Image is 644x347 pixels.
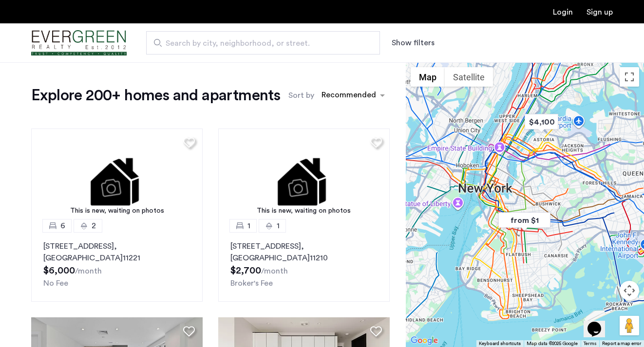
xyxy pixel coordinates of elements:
[277,220,280,232] span: 1
[146,31,380,55] input: Apartment Search
[521,111,562,133] div: $4,100
[31,128,203,226] a: This is new, waiting on photos
[584,308,615,337] iframe: chat widget
[408,334,440,347] a: Open this area in Google Maps (opens a new window)
[43,279,68,287] span: No Fee
[218,226,390,302] a: 11[STREET_ADDRESS], [GEOGRAPHIC_DATA]11210Broker's Fee
[602,340,641,347] a: Report a map error
[60,220,65,232] span: 6
[620,67,639,87] button: Toggle fullscreen view
[247,220,250,232] span: 1
[36,206,198,216] div: This is new, waiting on photos
[31,226,203,302] a: 62[STREET_ADDRESS], [GEOGRAPHIC_DATA]11221No Fee
[479,340,521,347] button: Keyboard shortcuts
[261,267,288,275] sub: /month
[553,8,573,16] a: Login
[494,209,554,231] div: from $1
[230,240,378,264] p: [STREET_ADDRESS] 11210
[320,89,376,103] div: Recommended
[527,341,578,346] span: Map data ©2025 Google
[218,128,390,226] a: This is new, waiting on photos
[43,266,75,275] span: $6,000
[584,340,596,347] a: Terms (opens in new tab)
[411,67,445,87] button: Show street map
[620,281,639,300] button: Map camera controls
[223,206,385,216] div: This is new, waiting on photos
[230,266,261,275] span: $2,700
[392,37,435,49] button: Show or hide filters
[31,25,127,61] a: Cazamio Logo
[587,8,613,16] a: Registration
[31,86,280,105] h1: Explore 200+ homes and apartments
[317,87,390,104] ng-select: sort-apartment
[31,25,127,61] img: logo
[445,67,493,87] button: Show satellite imagery
[620,316,639,335] button: Drag Pegman onto the map to open Street View
[43,240,190,264] p: [STREET_ADDRESS] 11221
[75,267,102,275] sub: /month
[230,279,273,287] span: Broker's Fee
[218,128,390,226] img: 1.gif
[288,90,314,101] label: Sort by
[92,220,96,232] span: 2
[31,128,203,226] img: 1.gif
[166,37,353,49] span: Search by city, neighborhood, or street.
[408,334,440,347] img: Google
